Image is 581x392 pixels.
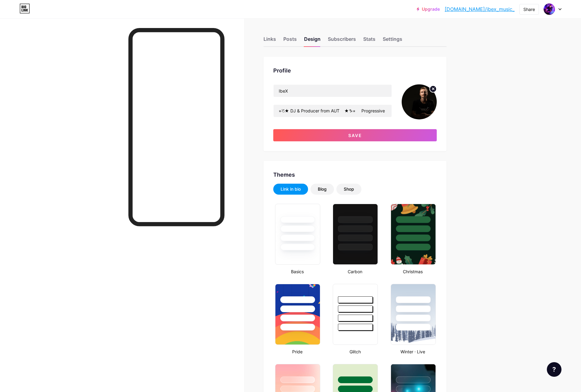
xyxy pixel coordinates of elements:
[273,171,437,179] div: Themes
[283,35,297,46] div: Posts
[328,35,356,46] div: Subscribers
[273,348,321,355] div: Pride
[344,186,354,192] div: Shop
[273,66,437,75] div: Profile
[402,84,437,119] img: ibex_music_
[383,35,402,46] div: Settings
[543,3,555,15] img: ibex_music_
[445,5,515,13] a: [DOMAIN_NAME]/ibex_music_
[363,35,375,46] div: Stats
[281,186,301,192] div: Link in bio
[273,268,321,275] div: Basics
[331,268,379,275] div: Carbon
[274,105,392,117] input: Bio
[318,186,327,192] div: Blog
[523,6,535,12] div: Share
[389,268,437,275] div: Christmas
[304,35,321,46] div: Design
[348,133,362,138] span: Save
[417,7,440,12] a: Upgrade
[264,35,276,46] div: Links
[273,129,437,141] button: Save
[274,85,392,97] input: Name
[331,348,379,355] div: Glitch
[389,348,437,355] div: Winter · Live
